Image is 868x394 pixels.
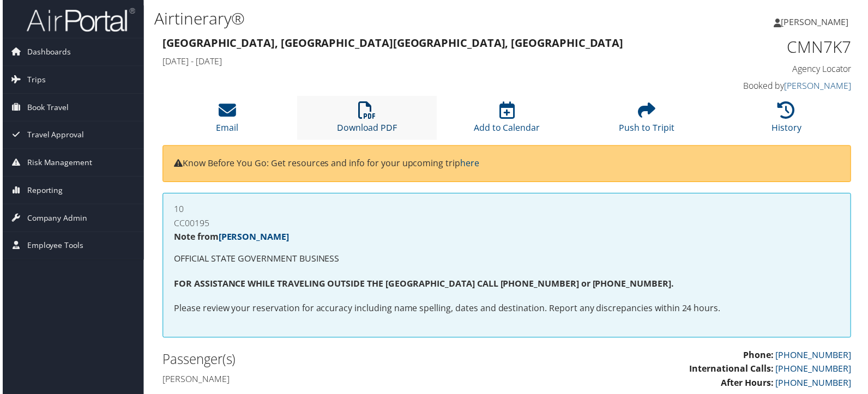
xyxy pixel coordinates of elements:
a: Download PDF [336,108,397,134]
strong: [GEOGRAPHIC_DATA], [GEOGRAPHIC_DATA] [GEOGRAPHIC_DATA], [GEOGRAPHIC_DATA] [161,36,624,51]
h4: [PERSON_NAME] [161,375,499,387]
span: [PERSON_NAME] [783,16,851,28]
h4: Booked by [692,80,853,92]
a: History [774,108,804,134]
span: Trips [25,66,43,94]
strong: Phone: [745,351,775,363]
strong: Note from [172,232,288,244]
h4: 10 [172,205,842,214]
a: [PHONE_NUMBER] [777,351,853,363]
strong: After Hours: [722,379,775,391]
a: Push to Tripit [620,108,676,134]
span: Employee Tools [25,233,81,260]
strong: FOR ASSISTANCE WHILE TRAVELING OUTSIDE THE [GEOGRAPHIC_DATA] CALL [PHONE_NUMBER] or [PHONE_NUMBER]. [172,279,675,291]
a: [PHONE_NUMBER] [777,365,853,377]
p: Please review your reservation for accuracy including name spelling, dates and destination. Repor... [172,303,842,317]
p: Know Before You Go: Get resources and info for your upcoming trip [172,157,842,172]
img: airportal-logo.png [24,7,133,33]
h2: Passenger(s) [161,352,499,371]
p: OFFICIAL STATE GOVERNMENT BUSINESS [172,253,842,268]
a: [PHONE_NUMBER] [777,379,853,391]
h4: Agency Locator [692,63,853,75]
h4: [DATE] - [DATE] [161,56,676,68]
strong: International Calls: [691,365,775,377]
span: Risk Management [25,150,90,177]
a: [PERSON_NAME] [786,80,853,92]
span: Travel Approval [25,122,82,149]
span: Company Admin [25,205,85,233]
a: Email [215,108,237,134]
h1: CMN7K7 [692,36,853,59]
span: Book Travel [25,94,67,122]
h4: CC00195 [172,220,842,228]
a: Add to Calendar [474,108,540,134]
h1: Airtinerary® [153,7,625,30]
span: Reporting [25,178,61,205]
a: here [460,158,479,170]
span: Dashboards [25,39,69,66]
a: [PERSON_NAME] [775,5,861,38]
a: [PERSON_NAME] [217,232,288,244]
